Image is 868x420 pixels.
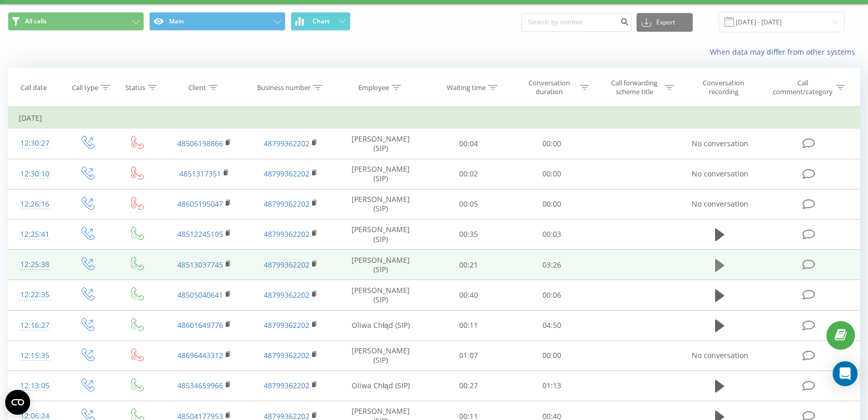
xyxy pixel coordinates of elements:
[20,83,47,92] div: Call date
[334,159,427,189] td: [PERSON_NAME] (SIP)
[264,169,309,179] a: 48799362202
[264,138,309,148] a: 48799362202
[177,380,223,390] a: 48534659966
[427,340,510,371] td: 01:07
[772,79,833,96] div: Call comment/category
[692,350,748,360] span: No conversation
[690,79,757,96] div: Conversation recording
[510,250,593,280] td: 03:26
[606,79,662,96] div: Call forwarding scheme title
[19,164,51,184] div: 12:30:10
[177,260,223,270] a: 48513037745
[188,83,206,92] div: Client
[334,310,427,340] td: Oliwa Chłąd (SIP)
[264,199,309,209] a: 48799362202
[510,310,593,340] td: 04:50
[19,254,51,275] div: 12:25:38
[25,17,47,26] span: All calls
[510,159,593,189] td: 00:00
[427,159,510,189] td: 00:02
[510,371,593,401] td: 01:13
[177,320,223,330] a: 48601649776
[427,310,510,340] td: 00:11
[264,290,309,300] a: 48799362202
[264,350,309,360] a: 48799362202
[19,224,51,245] div: 12:25:41
[8,12,144,31] button: All calls
[334,219,427,249] td: [PERSON_NAME] (SIP)
[19,133,51,154] div: 12:30:27
[510,129,593,159] td: 00:00
[510,219,593,249] td: 00:03
[264,320,309,330] a: 48799362202
[177,290,223,300] a: 48505040641
[427,189,510,219] td: 00:05
[510,340,593,371] td: 00:00
[833,361,858,386] div: Open Intercom Messenger
[264,229,309,239] a: 48799362202
[19,376,51,396] div: 12:13:05
[19,285,51,305] div: 12:22:35
[427,371,510,401] td: 00:27
[177,138,223,148] a: 48506198866
[510,280,593,310] td: 00:06
[522,79,577,96] div: Conversation duration
[291,12,351,31] button: Chart
[125,83,145,92] div: Status
[19,346,51,366] div: 12:15:35
[427,129,510,159] td: 00:04
[447,83,486,92] div: Waiting time
[510,189,593,219] td: 00:00
[334,371,427,401] td: Oliwa Chłąd (SIP)
[313,18,330,25] span: Chart
[692,199,748,209] span: No conversation
[177,199,223,209] a: 48605195047
[637,13,693,32] button: Export
[19,194,51,214] div: 12:26:16
[334,129,427,159] td: [PERSON_NAME] (SIP)
[334,250,427,280] td: [PERSON_NAME] (SIP)
[692,169,748,179] span: No conversation
[334,280,427,310] td: [PERSON_NAME] (SIP)
[19,315,51,336] div: 12:16:27
[177,229,223,239] a: 48512245105
[8,108,860,129] td: [DATE]
[710,47,860,57] a: When data may differ from other systems
[179,169,221,179] a: 4851317351
[334,189,427,219] td: [PERSON_NAME] (SIP)
[521,13,631,32] input: Search by number
[149,12,286,31] button: Main
[692,138,748,148] span: No conversation
[427,280,510,310] td: 00:40
[177,350,223,360] a: 48696443312
[427,219,510,249] td: 00:35
[5,390,30,415] button: Open CMP widget
[334,340,427,371] td: [PERSON_NAME] (SIP)
[358,83,389,92] div: Employee
[264,260,309,270] a: 48799362202
[72,83,98,92] div: Call type
[427,250,510,280] td: 00:21
[257,83,310,92] div: Business number
[264,380,309,390] a: 48799362202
